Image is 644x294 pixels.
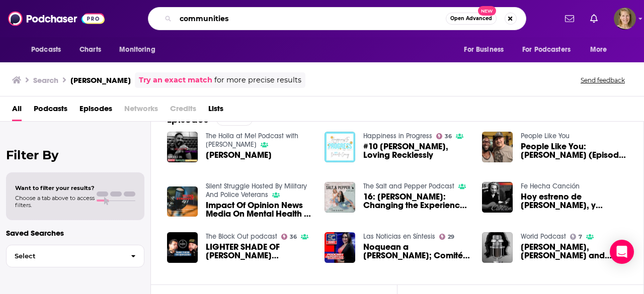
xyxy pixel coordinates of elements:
button: Send feedback [578,76,628,84]
a: Noquean a Manny Pacquiao; Comité Olímpico rechaza solicitud del histórico boxeador. [363,243,470,260]
span: People Like You: [PERSON_NAME] (Episode #23) [521,142,627,159]
span: Choose a tab above to access filters. [15,194,95,209]
a: Happiness in Progress [363,132,432,140]
a: Podcasts [34,101,67,121]
span: Credits [170,101,196,121]
a: 29 [439,234,455,240]
img: People Like You: Manny Munoz (Episode #23) [482,132,513,162]
span: 16: [PERSON_NAME]: Changing the Experience for Kids in [MEDICAL_DATA] Treatment, Non-Profit Organ... [363,192,470,210]
span: New [478,6,496,16]
span: Logged in as tvdockum [614,8,636,30]
img: Noquean a Manny Pacquiao; Comité Olímpico rechaza solicitud del histórico boxeador. [325,232,355,263]
a: LIGHTER SHADE OF BROWN'S BODYGUARD | Manny Pinson!!!! [206,243,312,260]
a: 16: Manny Munoz: Changing the Experience for Kids in Cancer Treatment, Non-Profit Organizations, ... [363,192,470,210]
img: 16: Manny Munoz: Changing the Experience for Kids in Cancer Treatment, Non-Profit Organizations, ... [325,182,355,213]
button: open menu [516,40,585,59]
a: Show notifications dropdown [561,10,578,27]
a: The Salt and Pepper Podcast [363,182,454,190]
button: Show profile menu [614,8,636,30]
span: #10 [PERSON_NAME], Loving Recklessly [363,142,470,159]
h3: Search [33,75,58,85]
a: Manny Munoz [206,151,272,159]
span: For Business [464,43,504,57]
a: Las Noticias en Síntesis [363,232,435,241]
img: Hoy estreno de César Roncallo, y canciones de Manny Rosado, Servus Mariae, Eduard Muñoz y más [482,182,513,213]
img: #10 Manny Munoz, Loving Recklessly [325,132,355,162]
a: The Holla at Me! Podcast with Ox Turner [206,132,298,149]
span: for more precise results [214,74,301,86]
img: Impact Of Opinion News Media On Mental Health In US, Manny Munoz [167,186,198,217]
span: Select [7,253,123,259]
a: World Podcast [521,232,566,241]
span: Want to filter your results? [15,184,95,191]
a: People Like You: Manny Munoz (Episode #23) [521,142,627,159]
a: Impact Of Opinion News Media On Mental Health In US, Manny Munoz [206,201,312,218]
p: Saved Searches [6,228,144,238]
span: Networks [124,101,158,121]
a: Show notifications dropdown [586,10,602,27]
span: [PERSON_NAME], [PERSON_NAME] and [PERSON_NAME] [521,243,627,260]
a: Try an exact match [139,74,212,86]
span: 7 [579,235,582,239]
span: Hoy estreno de [PERSON_NAME], y canciones de [PERSON_NAME], [PERSON_NAME], [PERSON_NAME] y más [521,192,627,210]
span: Podcasts [31,43,61,57]
img: Mark Munoz, Garry Cook and Alexander Gustafsson [482,232,513,263]
span: Monitoring [119,43,155,57]
span: [PERSON_NAME] [206,151,272,159]
span: More [590,43,607,57]
a: Charts [73,40,107,59]
h3: [PERSON_NAME] [70,75,131,85]
div: Open Intercom Messenger [610,240,634,264]
img: Manny Munoz [167,132,198,162]
span: 36 [445,134,452,139]
button: open menu [583,40,620,59]
a: 7 [570,234,583,240]
span: Open Advanced [450,16,492,21]
div: Search podcasts, credits, & more... [148,7,526,30]
a: All [12,101,22,121]
img: LIGHTER SHADE OF BROWN'S BODYGUARD | Manny Pinson!!!! [167,232,198,263]
span: Charts [79,43,101,57]
img: Podchaser - Follow, Share and Rate Podcasts [8,9,105,28]
span: LIGHTER SHADE OF [PERSON_NAME] BODYGUARD | [PERSON_NAME]!!!! [206,243,312,260]
span: 36 [290,235,297,239]
a: Silent Struggle Hosted By Military And Police Veterans [206,182,307,199]
a: #10 Manny Munoz, Loving Recklessly [363,142,470,159]
span: For Podcasters [522,43,571,57]
a: Fe Hecha Canción [521,182,580,190]
button: open menu [457,40,516,59]
img: User Profile [614,8,636,30]
button: open menu [24,40,74,59]
a: Lists [208,101,223,121]
span: Impact Of Opinion News Media On Mental Health In [GEOGRAPHIC_DATA], [PERSON_NAME] [206,201,312,218]
a: People Like You [521,132,570,140]
span: Noquean a [PERSON_NAME]; Comité Olímpico rechaza solicitud del histórico boxeador. [363,243,470,260]
a: The Block Out podcast [206,232,277,241]
span: 29 [448,235,454,239]
a: Hoy estreno de César Roncallo, y canciones de Manny Rosado, Servus Mariae, Eduard Muñoz y más [521,192,627,210]
h2: Filter By [6,148,144,162]
button: Open AdvancedNew [446,13,497,25]
input: Search podcasts, credits, & more... [176,11,446,27]
a: 36 [436,133,452,139]
a: Episodes [79,101,112,121]
button: Select [6,245,144,267]
button: open menu [112,40,168,59]
a: 36 [281,234,297,240]
a: Mark Munoz, Garry Cook and Alexander Gustafsson [521,243,627,260]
